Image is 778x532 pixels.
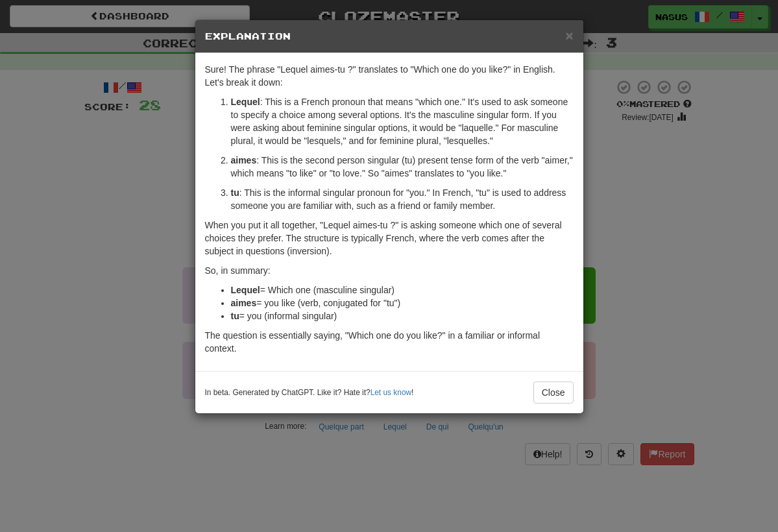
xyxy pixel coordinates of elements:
h5: Explanation [205,30,574,43]
small: In beta. Generated by ChatGPT. Like it? Hate it? ! [205,387,414,398]
strong: Lequel [231,285,260,295]
p: When you put it all together, "Lequel aimes-tu ?" is asking someone which one of several choices ... [205,219,574,258]
strong: aimes [231,298,257,308]
li: = you (informal singular) [231,309,574,322]
strong: aimes [231,155,257,165]
strong: Lequel [231,97,260,107]
p: : This is the informal singular pronoun for "you." In French, "tu" is used to address someone you... [231,186,574,212]
strong: tu [231,311,239,321]
button: Close [565,29,573,42]
span: × [565,28,573,43]
strong: tu [231,187,239,198]
li: = Which one (masculine singular) [231,284,574,296]
p: So, in summary: [205,264,574,277]
p: Sure! The phrase "Lequel aimes-tu ?" translates to "Which one do you like?" in English. Let's bre... [205,63,574,89]
p: : This is the second person singular (tu) present tense form of the verb "aimer," which means "to... [231,154,574,180]
p: The question is essentially saying, "Which one do you like?" in a familiar or informal context. [205,329,574,355]
li: = you like (verb, conjugated for "tu") [231,296,574,309]
p: : This is a French pronoun that means "which one." It's used to ask someone to specify a choice a... [231,95,574,147]
a: Let us know [371,388,411,397]
button: Close [533,381,574,404]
